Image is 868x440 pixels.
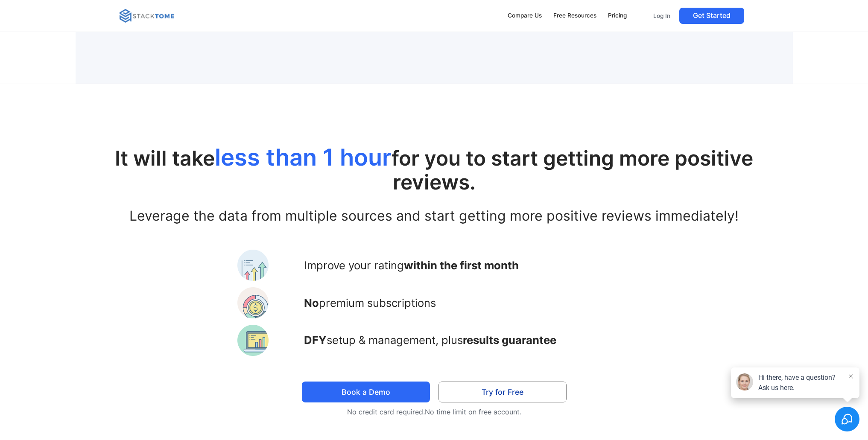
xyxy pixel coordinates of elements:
[423,408,425,416] em: .
[508,11,542,20] div: Compare Us
[553,11,596,20] div: Free Resources
[608,11,627,20] div: Pricing
[44,208,824,224] h3: Leverage the data from multiple sources and start getting more positive reviews immediately!
[404,259,519,272] strong: within the first month
[304,333,327,347] strong: DFY
[604,7,631,25] a: Pricing
[648,8,676,24] a: Log In
[302,382,430,403] a: Book a Demo
[549,7,600,25] a: Free Resources
[44,407,824,417] p: No credit card required No time limit on free account.
[653,12,670,20] p: Log In
[304,296,319,309] strong: No
[504,7,546,25] a: Compare Us
[44,145,824,194] h2: It will take for you to start getting more positive reviews.
[438,382,567,402] a: Try for Free
[215,143,392,171] span: less than 1 hour
[679,8,744,24] a: Get Started
[304,335,556,345] h4: setup & management, plus
[304,298,436,308] h4: premium subscriptions
[304,260,519,271] h4: Improve your rating
[463,333,556,347] strong: results guarantee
